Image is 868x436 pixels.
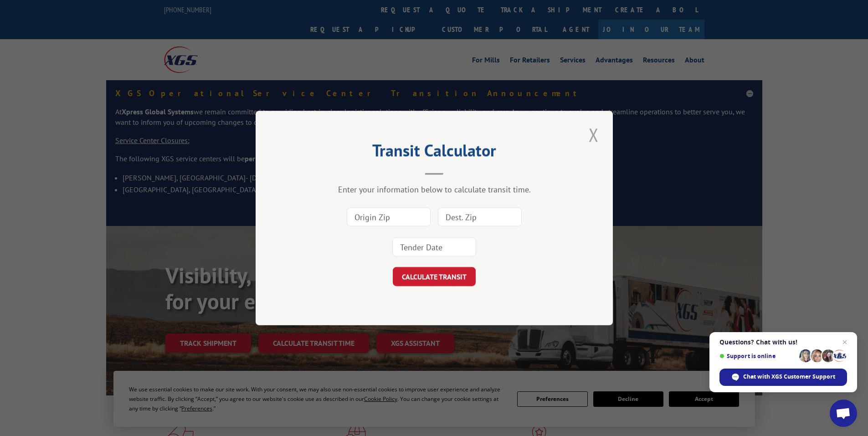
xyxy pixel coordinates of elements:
[830,400,857,427] a: Open chat
[438,207,522,226] input: Dest. Zip
[392,237,476,256] input: Tender Date
[719,369,847,386] span: Chat with XGS Customer Support
[393,267,476,286] button: CALCULATE TRANSIT
[301,184,567,195] div: Enter your information below to calculate transit time.
[301,144,567,161] h2: Transit Calculator
[719,353,796,359] span: Support is online
[719,339,847,346] span: Questions? Chat with us!
[347,207,431,226] input: Origin Zip
[586,122,601,147] button: Close modal
[743,373,835,381] span: Chat with XGS Customer Support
